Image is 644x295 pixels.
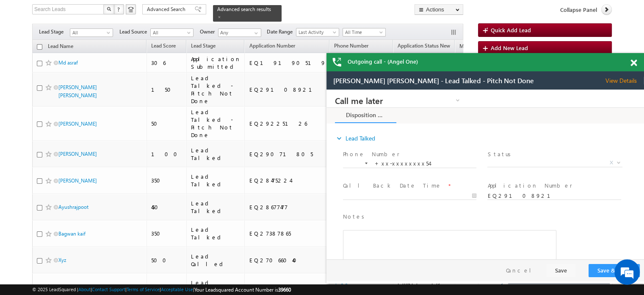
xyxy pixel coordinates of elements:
[8,41,49,56] a: expand_moreLead Talked
[191,199,241,215] div: Lead Talked
[249,230,326,237] div: EQ27387865
[187,41,220,52] a: Lead Stage
[194,287,291,293] span: Your Leadsquared Account Number is
[17,92,115,100] label: Call Back Date Time
[58,177,97,184] a: [PERSON_NAME]
[151,42,176,49] span: Lead Score
[58,151,97,157] a: [PERSON_NAME]
[249,283,326,290] div: EQ26094181
[491,26,531,34] span: Quick Add Lead
[151,230,182,237] div: 350
[78,287,91,292] a: About
[17,61,73,69] label: Phone Number
[161,92,246,100] label: Application Number
[127,287,160,292] a: Terms of Service
[191,74,241,105] div: Lead Talked - Pitch Not Done
[191,146,241,162] div: Lead Talked
[296,28,337,36] span: Last Activity
[296,28,339,37] a: Last Activity
[245,41,299,52] a: Application Number
[151,59,182,67] div: 306
[267,28,296,36] span: Date Range
[147,6,188,13] span: Advanced Search
[14,45,36,56] img: d_60004797649_company_0_60004797649
[161,61,187,69] label: Status
[459,43,488,49] span: Modified On
[151,86,182,93] div: 150
[119,28,150,36] span: Lead Source
[455,41,500,52] a: Modified On (sorted descending)
[200,28,218,36] span: Owner
[37,44,42,50] input: Check all records
[44,45,142,56] div: Leave a message
[8,7,116,14] span: Call me later
[151,203,182,211] div: 450
[114,4,124,14] button: ?
[491,44,528,51] span: Add New Lead
[58,257,66,263] a: Xyz
[218,28,261,37] input: Type to Search
[191,279,241,294] div: Lead Called
[191,108,241,139] div: Lead Talked - Pitch Not Done
[249,120,326,127] div: EQ29225126
[70,29,111,37] span: All
[334,42,368,49] span: Phone Number
[191,55,241,70] div: Application Submitted
[39,28,70,36] span: Lead Stage
[348,58,418,65] span: Outgoing call - (Angel One)
[92,287,125,292] a: Contact Support
[249,177,326,184] div: EQ28475224
[249,86,326,93] div: EQ29108921
[249,150,326,158] div: EQ29071805
[279,6,318,13] span: View Details
[150,28,193,37] a: All
[278,287,291,293] span: 39660
[58,204,88,210] a: Ayushrajpoot
[560,6,597,14] span: Collapse Panel
[8,18,70,34] a: Disposition Form
[8,6,135,15] a: Call me later
[343,28,386,37] a: All Time
[117,6,121,13] span: ?
[151,120,182,127] div: 50
[191,226,241,241] div: Lead Talked
[17,140,230,188] div: Rich Text Editor, 40788eee-0fb2-11ec-a811-0adc8a9d82c2__tab1__section1__Notes__Lead__0_lsq-form-m...
[32,286,291,294] span: © 2025 LeadSquared | | | | |
[151,29,191,37] span: All
[11,79,155,224] textarea: Type your message and click 'Submit'
[44,42,77,53] a: Lead Name
[191,253,241,268] div: Lead Called
[249,42,295,49] span: Application Number
[398,42,450,49] span: Application Status New
[415,4,463,15] button: Actions
[161,287,193,292] a: Acceptable Use
[107,7,111,11] img: Search
[58,230,86,237] a: Bagwan kaif
[151,177,182,184] div: 350
[58,59,78,66] a: Md asraf
[58,84,97,98] a: [PERSON_NAME] [PERSON_NAME]
[191,173,241,188] div: Lead Talked
[249,59,326,67] div: EQ19190519
[151,283,182,290] div: 200
[151,256,182,264] div: 500
[283,69,287,77] span: X
[58,121,97,127] a: [PERSON_NAME]
[249,256,326,264] div: EQ27066040
[124,231,154,242] em: Submit
[70,28,113,37] a: All
[17,123,41,131] label: Notes
[343,28,383,36] span: All Time
[393,41,454,52] a: Application Status New
[8,45,17,53] i: expand_more
[330,41,373,52] a: Phone Number
[7,6,207,13] span: [PERSON_NAME] [PERSON_NAME] - Lead Talked - Pitch Not Done
[151,150,182,158] div: 100
[250,29,260,37] a: Show All Items
[249,203,326,211] div: EQ28677477
[139,4,159,25] div: Minimize live chat window
[217,6,271,12] span: Advanced search results
[147,41,180,52] a: Lead Score
[191,42,216,49] span: Lead Stage
[58,284,97,290] a: [PERSON_NAME]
